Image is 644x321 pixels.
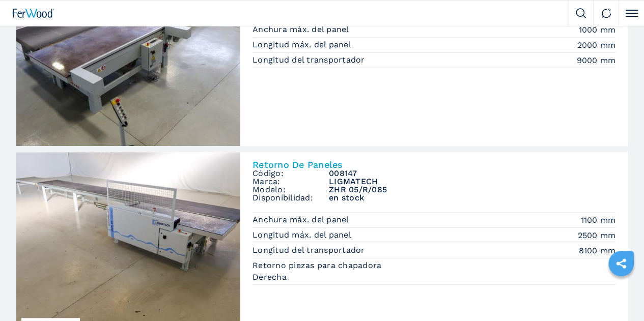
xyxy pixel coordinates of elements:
[576,54,615,66] em: 9000 mm
[601,275,636,313] iframe: Chat
[253,229,354,241] p: Longitud máx. del panel
[578,24,615,36] em: 1000 mm
[253,245,368,256] p: Longitud del transportador
[253,24,352,35] p: Anchura máx. del panel
[580,214,615,226] em: 1100 mm
[329,186,615,194] h3: ZHR 05/R/085
[253,178,329,186] span: Marca:
[253,271,615,283] em: Derecha
[329,194,615,202] span: en stock
[253,186,329,194] span: Modelo:
[329,178,615,186] h3: LIGMATECH
[13,9,54,18] img: Ferwood
[601,8,611,18] img: Contact us
[329,169,615,178] h3: 008147
[253,54,368,66] p: Longitud del transportador
[253,160,615,169] h2: Retorno De Paneles
[253,39,354,50] p: Longitud máx. del panel
[576,8,586,18] img: Search
[253,194,329,202] span: Disponibilidad:
[253,214,352,225] p: Anchura máx. del panel
[608,251,634,276] a: sharethis
[578,245,615,256] em: 8100 mm
[577,229,615,241] em: 2500 mm
[253,169,329,178] span: Código:
[577,39,615,51] em: 2000 mm
[619,1,644,26] button: Click to toggle menu
[253,260,384,271] p: Retorno piezas para chapadora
